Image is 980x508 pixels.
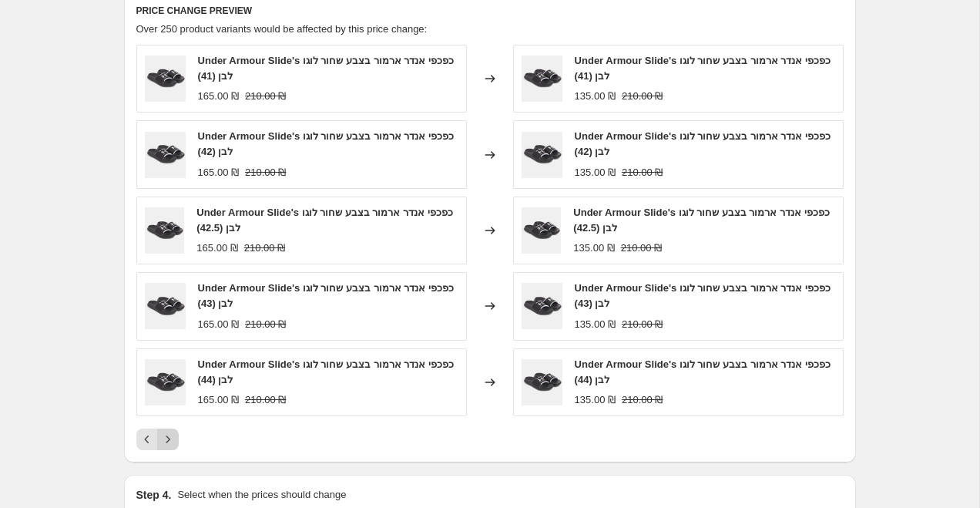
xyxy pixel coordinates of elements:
[198,358,454,385] span: Under Armour Slide's כפכפי אנדר ארמור בצבע שחור לוגו לבן (44)
[522,56,562,102] img: under-armour-slides-ffi-andr-armvr-bb-shvr-lvgv-lb-853535_80x.webp
[136,5,844,17] h6: PRICE CHANGE PREVIEW
[198,392,239,408] div: 165.00 ₪
[575,282,831,309] span: Under Armour Slide's כפכפי אנדר ארמור בצבע שחור לוגו לבן (43)
[575,89,616,104] div: 135.00 ₪
[198,55,454,82] span: Under Armour Slide's כפכפי אנדר ארמור בצבע שחור לוגו לבן (41)
[145,283,186,329] img: under-armour-slides-ffi-andr-armvr-bb-shvr-lvgv-lb-853535_80x.webp
[198,89,239,104] div: 165.00 ₪
[522,207,562,254] img: under-armour-slides-ffi-andr-armvr-bb-shvr-lvgv-lb-853535_80x.webp
[621,241,662,256] strike: 210.00 ₪
[145,207,185,254] img: under-armour-slides-ffi-andr-armvr-bb-shvr-lvgv-lb-853535_80x.webp
[573,207,829,234] span: Under Armour Slide's כפכפי אנדר ארמור בצבע שחור לוגו לבן (42.5)
[622,165,663,180] strike: 210.00 ₪
[622,89,663,104] strike: 210.00 ₪
[136,429,179,450] nav: Pagination
[522,283,562,329] img: under-armour-slides-ffi-andr-armvr-bb-shvr-lvgv-lb-853535_80x.webp
[177,487,346,503] p: Select when the prices should change
[198,317,239,332] div: 165.00 ₪
[522,132,562,178] img: under-armour-slides-ffi-andr-armvr-bb-shvr-lvgv-lb-853535_80x.webp
[145,359,186,405] img: under-armour-slides-ffi-andr-armvr-bb-shvr-lvgv-lb-853535_80x.webp
[622,317,663,332] strike: 210.00 ₪
[136,487,172,503] h2: Step 4.
[245,165,286,180] strike: 210.00 ₪
[245,317,286,332] strike: 210.00 ₪
[157,429,179,450] button: Next
[575,55,831,82] span: Under Armour Slide's כפכפי אנדר ארמור בצבע שחור לוגו לבן (41)
[575,165,616,180] div: 135.00 ₪
[573,241,614,256] div: 135.00 ₪
[575,392,616,408] div: 135.00 ₪
[244,241,285,256] strike: 210.00 ₪
[575,130,831,157] span: Under Armour Slide's כפכפי אנדר ארמור בצבע שחור לוגו לבן (42)
[136,429,158,450] button: Previous
[145,132,186,178] img: under-armour-slides-ffi-andr-armvr-bb-shvr-lvgv-lb-853535_80x.webp
[575,358,831,385] span: Under Armour Slide's כפכפי אנדר ארמור בצבע שחור לוגו לבן (44)
[575,317,616,332] div: 135.00 ₪
[522,359,562,405] img: under-armour-slides-ffi-andr-armvr-bb-shvr-lvgv-lb-853535_80x.webp
[198,130,454,157] span: Under Armour Slide's כפכפי אנדר ארמור בצבע שחור לוגו לבן (42)
[198,282,454,309] span: Under Armour Slide's כפכפי אנדר ארמור בצבע שחור לוגו לבן (43)
[196,241,237,256] div: 165.00 ₪
[622,392,663,408] strike: 210.00 ₪
[198,165,239,180] div: 165.00 ₪
[136,23,428,35] span: Over 250 product variants would be affected by this price change:
[245,392,286,408] strike: 210.00 ₪
[145,56,186,102] img: under-armour-slides-ffi-andr-armvr-bb-shvr-lvgv-lb-853535_80x.webp
[196,207,452,234] span: Under Armour Slide's כפכפי אנדר ארמור בצבע שחור לוגו לבן (42.5)
[245,89,286,104] strike: 210.00 ₪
